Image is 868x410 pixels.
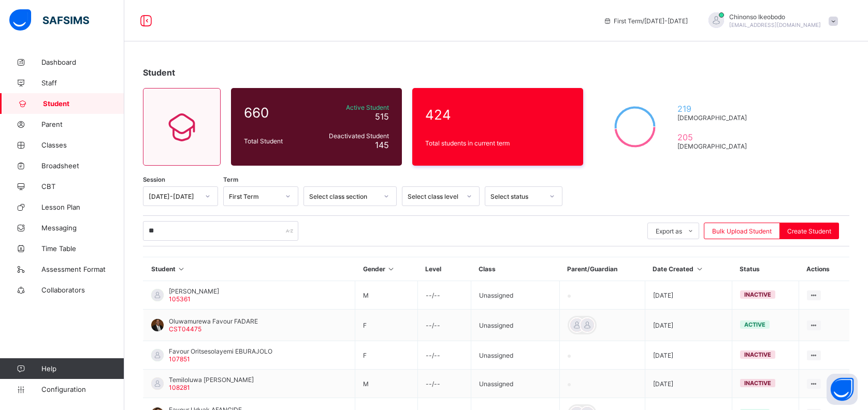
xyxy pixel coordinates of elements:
[744,321,765,328] span: active
[41,265,124,273] span: Assessment Format
[729,13,821,21] span: Chinonso Ikeobodo
[375,140,389,150] span: 145
[603,17,688,25] span: session/term information
[355,310,418,341] td: F
[244,105,310,121] span: 660
[387,265,396,273] i: Sort in Ascending Order
[677,132,751,142] span: 205
[732,257,799,281] th: Status
[41,244,124,253] span: Time Table
[169,317,258,325] span: Oluwamurewa Favour FADARE
[827,374,858,405] button: Open asap
[177,265,186,273] i: Sort in Ascending Order
[787,227,831,235] span: Create Student
[355,281,418,310] td: M
[645,257,732,281] th: Date Created
[425,107,570,123] span: 424
[41,182,124,191] span: CBT
[169,376,254,384] span: Temiloluwa [PERSON_NAME]
[169,295,191,303] span: 105361
[471,281,559,310] td: Unassigned
[677,104,751,114] span: 219
[41,162,124,170] span: Broadsheet
[169,287,219,295] span: [PERSON_NAME]
[645,341,732,370] td: [DATE]
[695,265,704,273] i: Sort in Ascending Order
[223,176,238,183] span: Term
[41,286,124,294] span: Collaborators
[169,355,190,363] span: 107851
[729,22,821,28] span: [EMAIL_ADDRESS][DOMAIN_NAME]
[41,120,124,128] span: Parent
[417,341,471,370] td: --/--
[744,379,771,387] span: inactive
[408,193,460,200] div: Select class level
[43,99,124,108] span: Student
[9,9,89,31] img: safsims
[417,370,471,398] td: --/--
[375,111,389,122] span: 515
[315,104,389,111] span: Active Student
[559,257,645,281] th: Parent/Guardian
[471,341,559,370] td: Unassigned
[698,12,843,30] div: ChinonsoIkeobodo
[744,351,771,358] span: inactive
[143,257,355,281] th: Student
[645,370,732,398] td: [DATE]
[417,281,471,310] td: --/--
[241,135,313,148] div: Total Student
[744,291,771,298] span: inactive
[355,370,418,398] td: M
[677,142,751,150] span: [DEMOGRAPHIC_DATA]
[41,58,124,66] span: Dashboard
[425,139,570,147] span: Total students in current term
[677,114,751,122] span: [DEMOGRAPHIC_DATA]
[355,257,418,281] th: Gender
[417,257,471,281] th: Level
[355,341,418,370] td: F
[41,141,124,149] span: Classes
[229,193,279,200] div: First Term
[169,347,272,355] span: Favour Oritsesolayemi EBURAJOLO
[41,79,124,87] span: Staff
[41,224,124,232] span: Messaging
[143,176,165,183] span: Session
[149,193,199,200] div: [DATE]-[DATE]
[645,310,732,341] td: [DATE]
[417,310,471,341] td: --/--
[471,310,559,341] td: Unassigned
[471,257,559,281] th: Class
[41,385,124,393] span: Configuration
[645,281,732,310] td: [DATE]
[143,67,175,78] span: Student
[169,384,190,391] span: 108281
[169,325,201,333] span: CST04475
[315,132,389,140] span: Deactivated Student
[656,227,682,235] span: Export as
[490,193,543,200] div: Select status
[309,193,378,200] div: Select class section
[799,257,849,281] th: Actions
[41,364,124,373] span: Help
[712,227,772,235] span: Bulk Upload Student
[41,203,124,211] span: Lesson Plan
[471,370,559,398] td: Unassigned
